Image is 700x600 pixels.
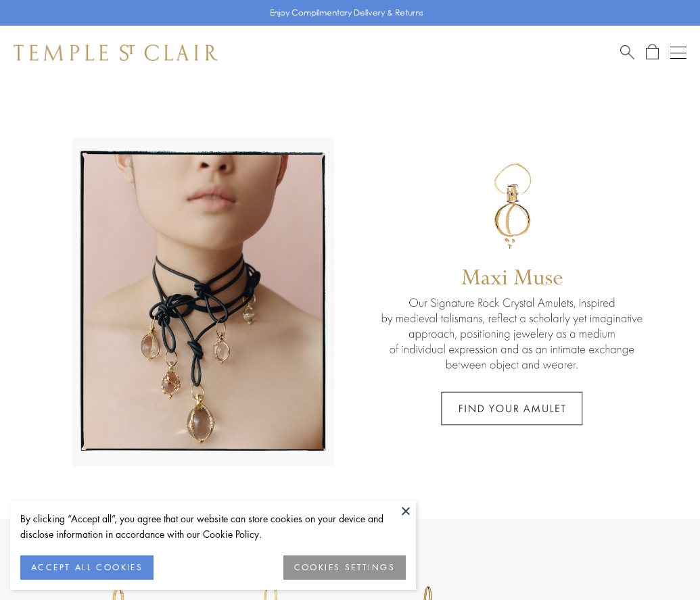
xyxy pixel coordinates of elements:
img: Temple St. Clair [14,45,218,61]
a: Search [620,44,634,61]
div: By clicking “Accept all”, you agree that our website can store cookies on your device and disclos... [20,511,406,542]
p: Enjoy Complimentary Delivery & Returns [270,6,423,20]
button: Open navigation [670,45,686,61]
button: ACCEPT ALL COOKIES [20,555,154,580]
a: Open Shopping Bag [646,44,659,61]
button: COOKIES SETTINGS [283,555,406,580]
